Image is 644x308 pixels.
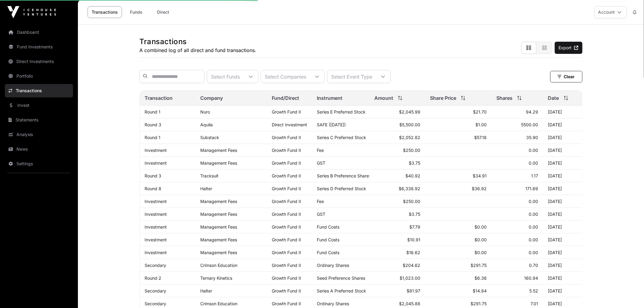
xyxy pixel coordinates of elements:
p: Management Fees [200,148,262,153]
span: Series D Preferred Stock [317,186,366,191]
td: [DATE] [543,221,582,233]
td: $2,052.82 [369,131,425,144]
span: Direct Investment [272,122,307,127]
span: 35.90 [527,135,538,140]
p: Management Fees [200,224,262,229]
a: Aquila [200,122,213,127]
p: Management Fees [200,212,262,217]
span: 171.69 [526,186,538,191]
p: Management Fees [200,250,262,255]
td: $250.00 [369,195,425,208]
img: Icehouse Ventures Logo [7,6,56,18]
a: Halter [200,186,212,191]
span: $0.00 [474,250,487,255]
a: Secondary [145,263,166,268]
a: Growth Fund II [272,160,301,166]
a: Transactions [88,6,122,18]
span: 160.94 [524,275,538,281]
a: Statements [5,113,73,127]
td: $16.62 [369,246,425,259]
a: Analysis [5,128,73,141]
span: 0.00 [529,199,538,204]
button: Account [594,6,627,18]
span: GST [317,160,326,166]
span: Fund Costs [317,250,340,255]
td: $250.00 [369,144,425,157]
span: Shares [496,94,513,102]
td: [DATE] [543,246,582,259]
a: Halter [200,288,212,293]
span: $1.00 [475,122,487,127]
span: SAFE ([DATE]) [317,122,346,127]
a: Settings [5,157,73,170]
td: $40.92 [369,170,425,182]
a: Growth Fund II [272,301,301,306]
a: Nuro [200,109,210,114]
span: 5.52 [530,288,538,293]
td: [DATE] [543,131,582,144]
span: Series B Preference Shares [317,173,371,178]
span: 0.00 [529,237,538,242]
span: GST [317,212,326,217]
div: Chat Widget [614,279,644,308]
div: Select Funds [207,70,243,83]
span: 0.00 [529,250,538,255]
td: [DATE] [543,170,582,182]
span: $0.00 [474,237,487,242]
td: $3.75 [369,157,425,170]
span: 0.00 [529,148,538,153]
span: $36.92 [472,186,487,191]
td: [DATE] [543,106,582,118]
span: $21.70 [473,109,487,114]
span: Series E Preferred Stock [317,109,366,114]
a: Growth Fund II [272,288,301,293]
td: [DATE] [543,285,582,297]
td: [DATE] [543,157,582,170]
span: Ordinary Shares [317,263,349,268]
td: [DATE] [543,144,582,157]
td: $1,023.00 [369,272,425,285]
a: Growth Fund II [272,173,301,178]
a: Transactions [5,84,73,97]
a: Round 2 [145,275,161,281]
a: Growth Fund II [272,135,301,140]
span: Seed Preference Shares [317,275,366,281]
a: Growth Fund II [272,148,301,153]
span: $0.00 [474,224,487,229]
a: Crimson Education [200,263,237,268]
a: Investment [145,224,167,229]
h1: Transactions [139,37,256,47]
span: $6.36 [474,275,487,281]
a: Fund Investments [5,40,73,54]
a: Export [555,42,583,54]
span: $14.84 [473,288,487,293]
a: Growth Fund II [272,109,301,114]
span: Share Price [430,94,456,102]
td: [DATE] [543,208,582,221]
a: Round 3 [145,122,161,127]
a: Investment [145,250,167,255]
td: $204.62 [369,259,425,272]
p: Management Fees [200,199,262,204]
td: $3.75 [369,208,425,221]
td: [DATE] [543,195,582,208]
td: $81.97 [369,285,425,297]
span: Transaction [145,94,173,102]
a: Round 1 [145,135,160,140]
span: 1.17 [531,173,538,178]
span: $34.91 [473,173,487,178]
a: Secondary [145,301,166,306]
td: $2,045.99 [369,106,425,118]
a: Growth Fund II [272,275,301,281]
a: Investment [145,237,167,242]
span: Amount [374,94,393,102]
span: Series A Preferred Stock [317,288,366,293]
span: 5500.00 [521,122,538,127]
span: Ordinary Shares [317,301,349,306]
a: Investment [145,199,167,204]
a: Round 1 [145,109,160,114]
span: 94.29 [526,109,538,114]
span: Date [548,94,559,102]
a: Growth Fund II [272,237,301,242]
a: Round 3 [145,173,161,178]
